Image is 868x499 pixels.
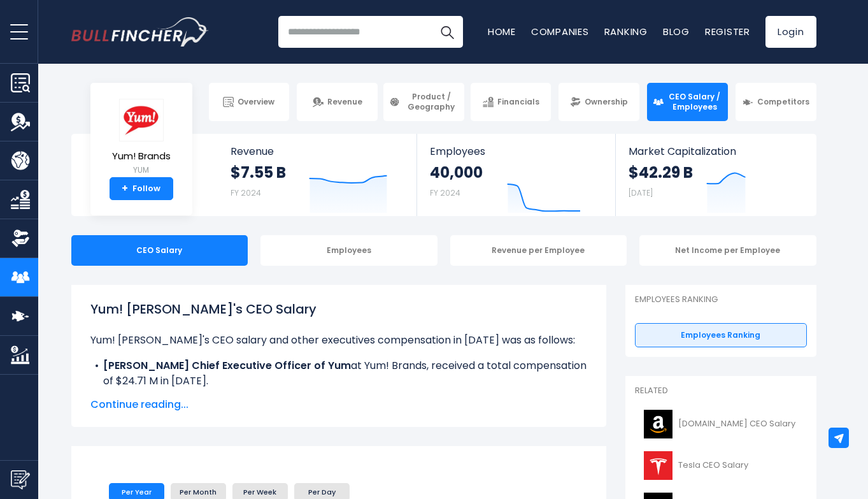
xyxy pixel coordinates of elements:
[635,294,807,305] p: Employees Ranking
[471,83,551,121] a: Financials
[736,83,816,121] a: Competitors
[260,235,438,266] div: Employees
[103,358,351,373] b: [PERSON_NAME] Chief Executive Officer of Yum
[629,187,653,198] small: [DATE]
[112,151,171,162] span: Yum! Brands
[404,92,459,112] span: Product / Geography
[112,164,171,176] small: YUM
[430,145,602,157] span: Employees
[110,177,173,200] a: +Follow
[585,97,628,107] span: Ownership
[231,145,404,157] span: Revenue
[71,235,248,266] div: CEO Salary
[678,460,748,471] span: Tesla CEO Salary
[559,83,639,121] a: Ownership
[643,410,674,438] img: AMZN logo
[635,448,807,483] a: Tesla CEO Salary
[231,187,261,198] small: FY 2024
[327,97,362,107] span: Revenue
[71,17,208,47] a: Go to homepage
[383,83,464,121] a: Product / Geography
[90,333,587,348] p: Yum! [PERSON_NAME]'s CEO salary and other executives compensation in [DATE] was as follows:
[11,229,30,248] img: Ownership
[218,134,417,216] a: Revenue $7.55 B FY 2024
[531,25,589,38] a: Companies
[90,300,587,319] h1: Yum! [PERSON_NAME]'s CEO Salary
[417,134,615,216] a: Employees 40,000 FY 2024
[497,97,539,107] span: Financials
[431,16,463,48] button: Search
[647,83,728,121] a: CEO Salary / Employees
[667,92,722,112] span: CEO Salary / Employees
[122,183,128,194] strong: +
[297,83,378,121] a: Revenue
[231,163,286,182] strong: $7.55 B
[90,358,587,389] li: at Yum! Brands, received a total compensation of $24.71 M in [DATE].
[616,134,815,216] a: Market Capitalization $42.29 B [DATE]
[604,25,648,38] a: Ranking
[450,235,627,266] div: Revenue per Employee
[488,25,516,38] a: Home
[90,397,587,412] span: Continue reading...
[629,163,693,182] strong: $42.29 B
[209,83,290,121] a: Overview
[639,235,816,266] div: Net Income per Employee
[635,407,807,442] a: [DOMAIN_NAME] CEO Salary
[430,163,483,182] strong: 40,000
[430,187,460,198] small: FY 2024
[643,451,674,480] img: TSLA logo
[663,25,690,38] a: Blog
[635,323,807,347] a: Employees Ranking
[71,17,209,47] img: Bullfincher logo
[705,25,750,38] a: Register
[635,386,807,396] p: Related
[238,97,274,107] span: Overview
[678,419,795,430] span: [DOMAIN_NAME] CEO Salary
[629,145,802,157] span: Market Capitalization
[765,16,816,48] a: Login
[757,97,809,107] span: Competitors
[111,98,171,178] a: Yum! Brands YUM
